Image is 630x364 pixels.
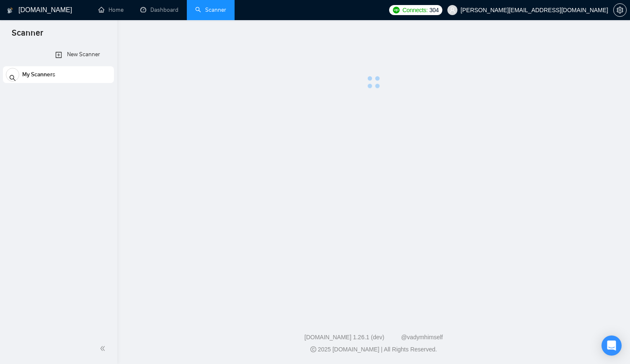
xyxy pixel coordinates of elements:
span: Connects: [403,5,428,15]
img: upwork-logo.png [393,7,400,13]
a: @vadymhimself [401,334,443,341]
button: setting [613,3,627,17]
div: Open Intercom Messenger [602,335,622,356]
a: [DOMAIN_NAME] 1.26.1 (dev) [305,334,385,341]
a: New Scanner [55,46,62,63]
li: New Scanner [3,46,114,63]
span: copyright [310,346,316,352]
span: 304 [429,5,439,15]
span: user [449,7,455,13]
div: 2025 [DOMAIN_NAME] | All Rights Reserved. [124,345,623,354]
a: dashboardDashboard [140,6,178,13]
li: My Scanners [3,66,114,86]
img: logo [7,4,13,17]
a: setting [613,7,627,13]
a: homeHome [98,6,124,13]
span: My Scanners [22,66,55,83]
a: searchScanner [195,6,226,13]
span: search [9,69,16,86]
span: Scanner [5,27,50,44]
span: double-left [100,344,108,353]
button: search [6,68,19,81]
